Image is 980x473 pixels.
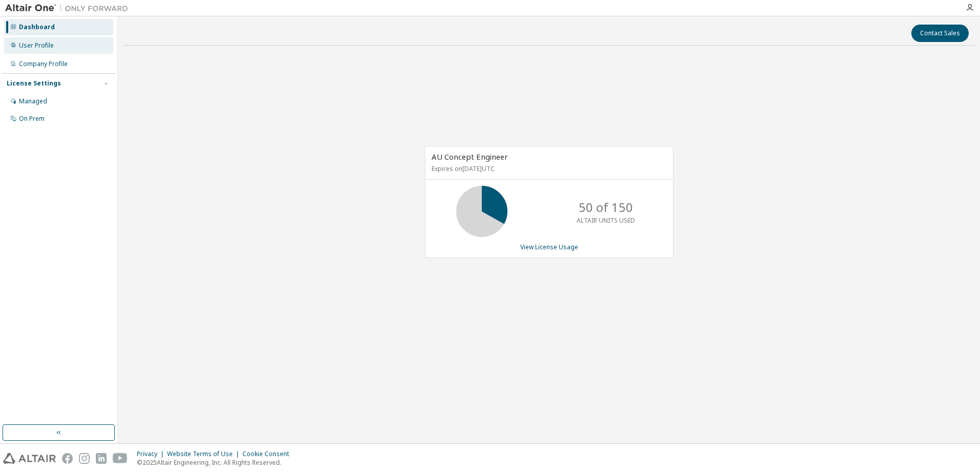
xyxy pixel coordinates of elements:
[579,199,633,216] p: 50 of 150
[113,453,128,464] img: youtube.svg
[96,453,107,464] img: linkedin.svg
[137,450,167,458] div: Privacy
[3,453,56,464] img: altair_logo.svg
[242,450,295,458] div: Cookie Consent
[5,3,133,13] img: Altair One
[79,453,90,464] img: instagram.svg
[62,453,73,464] img: facebook.svg
[19,97,47,105] div: Managed
[19,60,68,68] div: Company Profile
[19,115,45,123] div: On Prem
[19,41,54,50] div: User Profile
[137,458,295,467] p: © 2025 Altair Engineering, Inc. All Rights Reserved.
[577,216,635,225] p: ALTAIR UNITS USED
[432,152,508,162] span: AU Concept Engineer
[7,79,61,88] div: License Settings
[520,243,578,251] a: View License Usage
[19,23,55,31] div: Dashboard
[432,164,664,173] p: Expires on [DATE] UTC
[167,450,242,458] div: Website Terms of Use
[911,25,969,42] button: Contact Sales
